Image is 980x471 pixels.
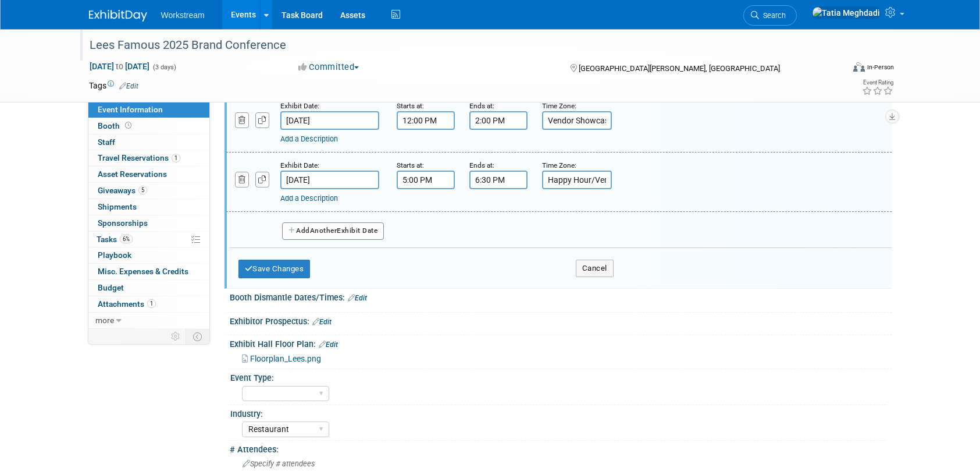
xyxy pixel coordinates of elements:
[138,186,147,194] span: 5
[348,294,367,302] a: Edit
[98,299,156,309] span: Attachments
[166,329,186,344] td: Personalize Event Tab Strip
[310,226,337,235] span: Another
[230,313,892,328] div: Exhibitor Prospectus:
[743,5,797,26] a: Search
[853,62,865,72] img: Format-Inperson.png
[282,222,384,240] button: AddAnotherExhibit Date
[230,335,892,350] div: Exhibit Hall Floor Plan:
[123,121,134,130] span: Booth not reserved yet
[88,118,209,134] a: Booth
[161,10,205,20] span: Workstream
[867,63,894,72] div: In-Person
[230,441,892,455] div: # Attendees:
[242,354,321,363] a: Floorplan_Lees.png
[98,121,134,130] span: Booth
[542,102,576,110] small: Time Zone:
[88,199,209,215] a: Shipments
[862,80,893,86] div: Event Rating
[119,82,138,90] a: Edit
[469,161,494,169] small: Ends at:
[98,283,124,292] span: Budget
[230,369,886,384] div: Event Type:
[88,150,209,166] a: Travel Reservations1
[88,183,209,199] a: Giveaways5
[469,102,494,110] small: Ends at:
[397,171,455,189] input: Start Time
[469,171,528,189] input: End Time
[238,260,311,278] button: Save Changes
[88,232,209,247] a: Tasks6%
[312,318,332,326] a: Edit
[172,154,180,162] span: 1
[542,161,576,169] small: Time Zone:
[542,111,612,130] input: Time Zone
[147,299,156,308] span: 1
[280,102,319,110] small: Exhibit Date:
[98,105,163,114] span: Event Information
[319,341,338,349] a: Edit
[98,153,180,162] span: Travel Reservations
[98,202,137,211] span: Shipments
[97,235,133,244] span: Tasks
[280,161,319,169] small: Exhibit Date:
[280,134,338,143] a: Add a Description
[250,354,321,363] span: Floorplan_Lees.png
[186,329,209,344] td: Toggle Event Tabs
[95,316,114,325] span: more
[294,61,364,73] button: Committed
[88,134,209,150] a: Staff
[397,111,455,130] input: Start Time
[120,235,133,243] span: 6%
[98,186,147,195] span: Giveaways
[98,267,188,276] span: Misc. Expenses & Credits
[89,10,147,22] img: ExhibitDay
[397,102,424,110] small: Starts at:
[88,296,209,312] a: Attachments1
[98,250,131,260] span: Playbook
[98,218,148,228] span: Sponsorships
[280,194,338,203] a: Add a Description
[280,171,379,189] input: Date
[812,6,881,19] img: Tatia Meghdadi
[114,62,125,71] span: to
[85,35,826,56] div: Lees Famous 2025 Brand Conference
[576,260,614,277] button: Cancel
[397,161,424,169] small: Starts at:
[579,64,780,73] span: [GEOGRAPHIC_DATA][PERSON_NAME], [GEOGRAPHIC_DATA]
[542,171,612,189] input: Time Zone
[243,459,315,468] span: Specify # attendees
[98,169,167,179] span: Asset Reservations
[88,215,209,231] a: Sponsorships
[469,111,528,130] input: End Time
[88,247,209,263] a: Playbook
[88,313,209,328] a: more
[88,102,209,118] a: Event Information
[280,111,379,130] input: Date
[759,11,786,20] span: Search
[88,167,209,182] a: Asset Reservations
[775,61,895,78] div: Event Format
[230,289,892,304] div: Booth Dismantle Dates/Times:
[98,137,115,147] span: Staff
[89,61,150,72] span: [DATE] [DATE]
[88,264,209,279] a: Misc. Expenses & Credits
[152,63,176,71] span: (3 days)
[230,405,886,420] div: Industry:
[89,80,138,91] td: Tags
[88,280,209,296] a: Budget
